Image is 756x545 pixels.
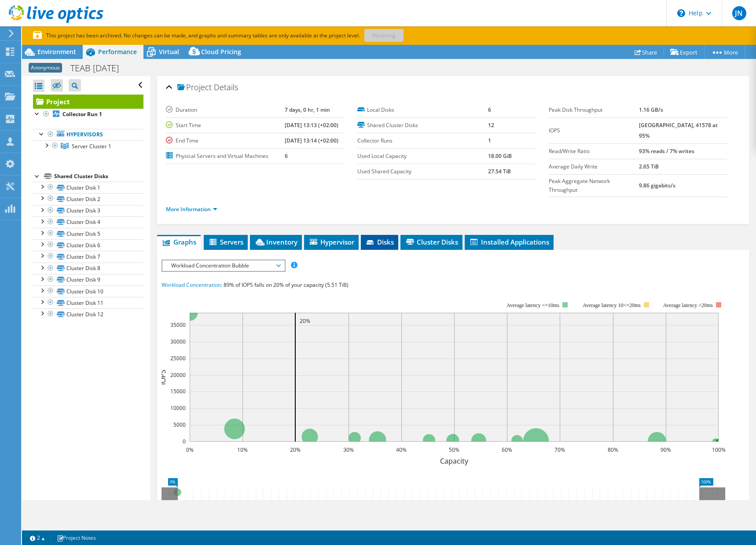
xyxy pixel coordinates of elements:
[639,147,694,155] b: 93% reads / 7% writes
[285,137,338,144] b: [DATE] 13:14 (+02:00)
[549,177,639,194] label: Peak Aggregate Network Throughput
[488,106,491,113] b: 6
[440,456,469,466] text: Capacity
[51,532,102,543] a: Project Notes
[488,137,491,144] b: 1
[33,308,143,320] a: Cluster Disk 12
[357,152,488,161] label: Used Local Capacity
[170,321,186,329] text: 35000
[704,45,745,59] a: More
[214,82,238,92] span: Details
[33,263,143,274] a: Cluster Disk 8
[712,446,725,454] text: 100%
[183,438,186,445] text: 0
[166,205,217,213] a: More Information
[300,317,310,325] text: 20%
[177,83,212,92] span: Project
[166,121,285,130] label: Start Time
[661,446,671,454] text: 90%
[357,106,488,114] label: Local Disks
[224,281,349,289] span: 89% of IOPS falls on 20% of your capacity (5.51 TiB)
[62,110,102,118] b: Collector Run 1
[549,106,639,114] label: Peak Disk Throughput
[33,129,143,140] a: Hypervisors
[608,446,618,454] text: 80%
[33,31,464,40] p: This project has been archived. No changes can be made, and graphs and summary tables are only av...
[33,274,143,285] a: Cluster Disk 9
[170,355,186,362] text: 25000
[24,532,51,543] a: 2
[237,446,248,454] text: 10%
[469,238,549,246] span: Installed Applications
[33,95,143,109] a: Project
[365,238,394,246] span: Disks
[33,228,143,239] a: Cluster Disk 5
[396,446,407,454] text: 40%
[159,48,179,56] span: Virtual
[405,238,458,246] span: Cluster Disks
[33,239,143,251] a: Cluster Disk 6
[285,121,338,129] b: [DATE] 13:13 (+02:00)
[664,45,705,59] a: Export
[186,446,193,454] text: 0%
[628,45,664,59] a: Share
[33,216,143,228] a: Cluster Disk 4
[170,371,186,379] text: 20000
[158,369,168,385] text: IOPS
[201,48,241,56] span: Cloud Pricing
[488,121,494,129] b: 12
[357,167,488,176] label: Used Shared Capacity
[170,404,186,412] text: 10000
[343,446,354,454] text: 30%
[663,302,713,308] text: Average latency >20ms
[166,152,285,161] label: Physical Servers and Virtual Machines
[29,63,62,73] span: Anonymous
[170,388,186,395] text: 15000
[37,48,76,56] span: Environment
[502,446,512,454] text: 60%
[639,121,718,139] b: [GEOGRAPHIC_DATA], 41578 at 95%
[54,171,143,182] div: Shared Cluster Disks
[166,106,285,114] label: Duration
[285,106,330,113] b: 7 days, 0 hr, 1 min
[506,302,559,308] tspan: Average latency <=10ms
[33,140,143,152] a: Server Cluster 1
[254,238,297,246] span: Inventory
[98,48,137,56] span: Performance
[72,143,111,150] span: Server Cluster 1
[732,6,746,20] span: JN
[173,421,186,428] text: 5000
[33,182,143,193] a: Cluster Disk 1
[161,281,222,289] span: Workload Concentration:
[357,121,488,130] label: Shared Cluster Disks
[290,446,301,454] text: 20%
[639,182,675,189] b: 9.86 gigabits/s
[166,136,285,145] label: End Time
[549,126,639,135] label: IOPS
[208,238,243,246] span: Servers
[33,285,143,297] a: Cluster Disk 10
[554,446,565,454] text: 70%
[33,297,143,308] a: Cluster Disk 11
[677,9,685,17] svg: \n
[161,238,196,246] span: Graphs
[33,251,143,262] a: Cluster Disk 7
[33,205,143,216] a: Cluster Disk 3
[639,163,659,170] b: 2.65 TiB
[170,338,186,345] text: 30000
[549,162,639,171] label: Average Daily Write
[33,193,143,205] a: Cluster Disk 2
[357,136,488,145] label: Collector Runs
[167,260,280,271] span: Workload Concentration Bubble
[583,302,641,308] tspan: Average latency 10<=20ms
[549,147,639,156] label: Read/Write Ratio
[449,446,459,454] text: 50%
[33,109,143,120] a: Collector Run 1
[488,152,512,160] b: 18.00 GiB
[639,106,663,113] b: 1.16 GB/s
[488,168,511,175] b: 27.54 TiB
[308,238,354,246] span: Hypervisor
[285,152,288,160] b: 6
[66,63,132,73] h1: TEAB [DATE]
